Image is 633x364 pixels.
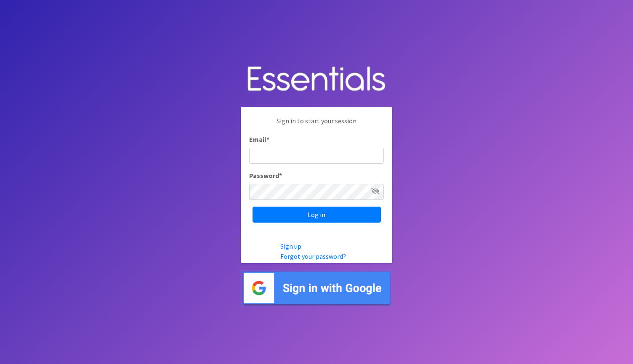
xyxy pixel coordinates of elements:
label: Email [249,134,269,144]
abbr: required [266,135,269,143]
p: Sign in to start your session [249,116,384,134]
a: Forgot your password? [280,252,346,260]
label: Password [249,170,282,181]
abbr: required [279,171,282,180]
input: Log in [253,207,381,223]
img: Sign in with Google [241,270,392,306]
a: Sign up [280,242,301,250]
img: Human Essentials [241,58,392,101]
